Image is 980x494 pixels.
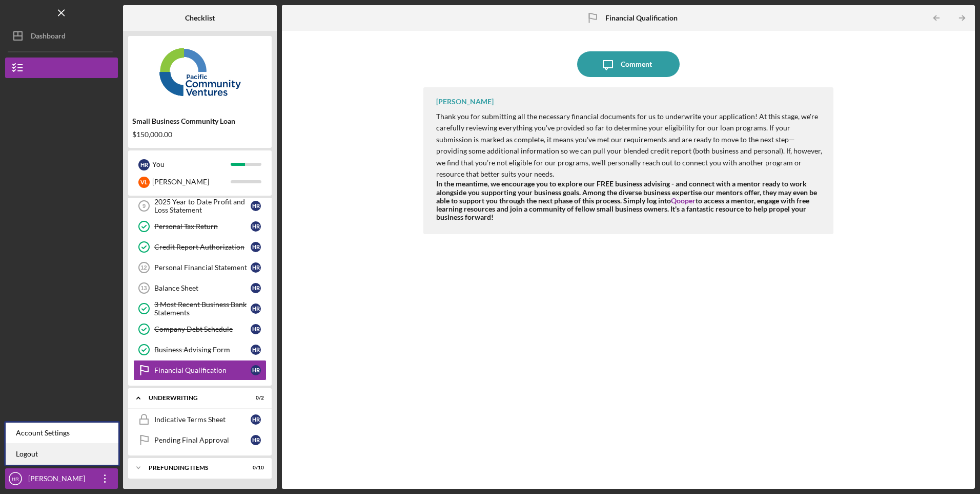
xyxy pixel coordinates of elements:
[436,111,823,180] p: Thank you for submitting all the necessary financial documents for us to underwrite your applicat...
[246,465,264,471] div: 0 / 10
[133,409,267,430] a: Indicative Terms SheetHR
[251,242,261,252] div: H R
[133,237,267,257] a: Credit Report AuthorizationHR
[154,198,251,214] div: 2025 Year to Date Profit and Loss Statement
[138,159,150,170] div: H R
[185,14,215,22] b: Checklist
[5,468,118,489] button: HR[PERSON_NAME]
[621,51,652,77] div: Comment
[5,26,118,46] button: Dashboard
[154,300,251,317] div: 3 Most Recent Business Bank Statements
[436,179,817,221] strong: In the meantime, we encourage you to explore our FREE business advising - and connect with a ment...
[251,303,261,314] div: H R
[152,173,231,191] div: [PERSON_NAME]
[605,14,678,22] b: Financial Qualification
[251,201,261,211] div: H R
[140,285,147,291] tspan: 13
[154,222,251,231] div: Personal Tax Return
[154,325,251,333] div: Company Debt Schedule
[251,365,261,375] div: H R
[152,156,231,173] div: You
[154,346,251,354] div: Business Advising Form
[133,298,267,319] a: 3 Most Recent Business Bank StatementsHR
[154,415,251,424] div: Indicative Terms Sheet
[133,360,267,381] a: Financial QualificationHR
[154,366,251,374] div: Financial Qualification
[31,26,66,49] div: Dashboard
[26,468,92,491] div: [PERSON_NAME]
[133,257,267,278] a: 12Personal Financial StatementHR
[251,435,261,445] div: H R
[142,203,146,209] tspan: 9
[12,476,19,482] text: HR
[154,263,251,272] div: Personal Financial Statement
[133,216,267,237] a: Personal Tax ReturnHR
[251,283,261,293] div: H R
[132,117,268,125] div: Small Business Community Loan
[128,41,272,103] img: Product logo
[251,324,261,334] div: H R
[6,444,118,465] a: Logout
[133,196,267,216] a: 92025 Year to Date Profit and Loss StatementHR
[154,436,251,444] div: Pending Final Approval
[577,51,680,77] button: Comment
[149,395,238,401] div: Underwriting
[246,395,264,401] div: 0 / 2
[133,319,267,339] a: Company Debt ScheduleHR
[251,262,261,273] div: H R
[149,465,238,471] div: Prefunding Items
[671,196,696,205] a: Qooper
[132,130,268,139] div: $150,000.00
[154,284,251,292] div: Balance Sheet
[133,430,267,450] a: Pending Final ApprovalHR
[6,423,118,444] div: Account Settings
[251,345,261,355] div: H R
[436,98,494,106] div: [PERSON_NAME]
[251,414,261,425] div: H R
[251,221,261,232] div: H R
[140,264,147,271] tspan: 12
[133,278,267,298] a: 13Balance SheetHR
[133,339,267,360] a: Business Advising FormHR
[154,243,251,251] div: Credit Report Authorization
[138,177,150,188] div: V L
